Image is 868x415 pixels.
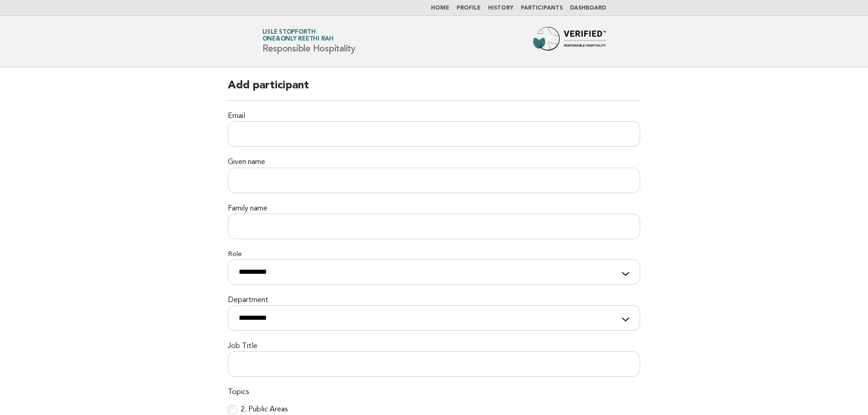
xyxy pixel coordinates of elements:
label: Given name [228,158,640,167]
label: 2. Public Areas [241,405,288,415]
a: Lisle StopforthOne&Only Reethi Rah [262,29,334,42]
label: Role [228,250,640,259]
label: Department [228,296,640,305]
label: Job Title [228,342,640,351]
a: Dashboard [570,5,606,11]
label: Family name [228,204,640,214]
label: Topics [228,388,640,397]
a: History [488,5,514,11]
label: Email [228,112,640,121]
img: Forbes Travel Guide [533,27,606,56]
h2: Add participant [228,78,640,101]
span: One&Only Reethi Rah [262,36,334,42]
a: Participants [521,5,563,11]
a: Home [431,5,449,11]
h1: Responsible Hospitality [262,30,355,53]
a: Profile [457,5,481,11]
